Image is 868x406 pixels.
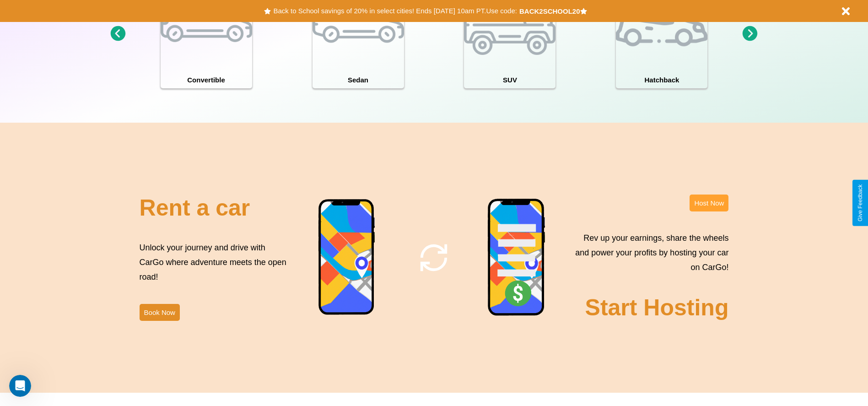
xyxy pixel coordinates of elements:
div: Give Feedback [857,184,863,222]
img: phone [318,199,376,316]
button: Back to School savings of 20% in select cities! Ends [DATE] 10am PT.Use code: [271,5,519,17]
button: Host Now [690,195,728,211]
img: phone [487,198,546,317]
button: Book Now [140,304,180,321]
p: Unlock your journey and drive with CarGo where adventure meets the open road! [140,240,290,285]
h4: SUV [464,71,555,88]
h2: Rent a car [140,195,250,221]
h4: Convertible [161,71,252,88]
b: BACK2SCHOOL20 [519,7,580,15]
h2: Start Hosting [585,294,729,321]
h4: Sedan [313,71,404,88]
iframe: Intercom live chat [9,375,31,397]
h4: Hatchback [616,71,707,88]
p: Rev up your earnings, share the wheels and power your profits by hosting your car on CarGo! [570,231,728,275]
